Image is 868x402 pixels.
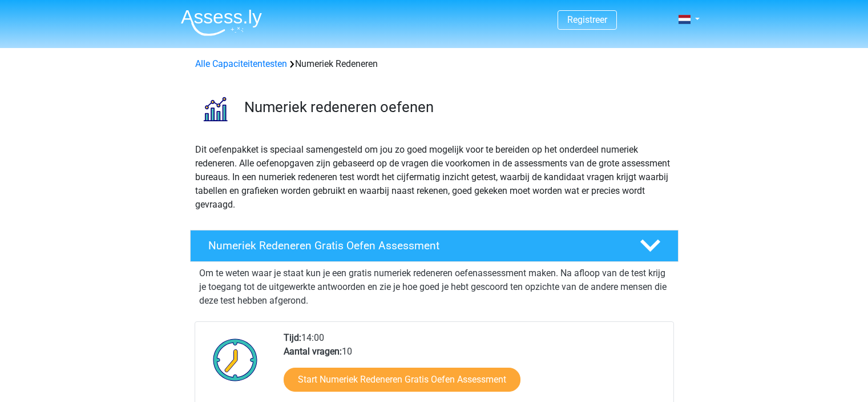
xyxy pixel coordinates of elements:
[195,143,673,212] p: Dit oefenpakket is speciaal samengesteld om jou zo goed mogelijk voor te bereiden op het onderdee...
[284,346,342,357] b: Aantal vragen:
[191,85,239,133] img: numeriek redeneren
[244,98,669,116] h3: Numeriek redeneren oefenen
[199,266,669,308] p: Om te weten waar je staat kun je een gratis numeriek redeneren oefenassessment maken. Na afloop v...
[181,9,262,36] img: Assessly
[284,332,301,343] b: Tijd:
[191,57,678,71] div: Numeriek Redeneren
[284,368,520,392] a: Start Numeriek Redeneren Gratis Oefen Assessment
[185,230,683,262] a: Numeriek Redeneren Gratis Oefen Assessment
[567,14,607,25] a: Registreer
[195,58,287,69] a: Alle Capaciteitentesten
[207,331,264,388] img: Klok
[208,239,621,252] h4: Numeriek Redeneren Gratis Oefen Assessment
